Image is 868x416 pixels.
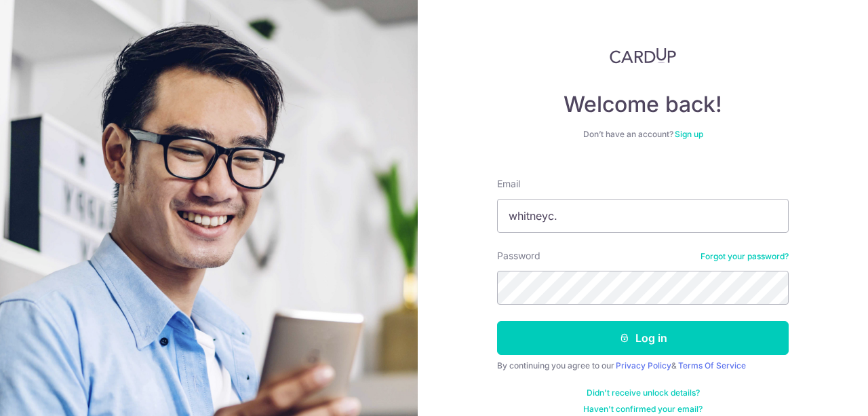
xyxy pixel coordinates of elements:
div: By continuing you agree to our & [497,360,789,371]
button: Log in [497,321,789,355]
input: Enter your Email [497,199,789,233]
a: Forgot your password? [701,251,789,262]
a: Haven't confirmed your email? [583,404,703,415]
h4: Welcome back! [497,91,789,118]
a: Privacy Policy [616,360,671,371]
label: Email [497,177,520,191]
label: Password [497,249,540,263]
a: Didn't receive unlock details? [587,387,700,398]
keeper-lock: Open Keeper Popup [758,208,774,224]
a: Terms Of Service [678,360,746,371]
div: Don’t have an account? [497,129,789,140]
img: CardUp Logo [610,48,676,64]
a: Sign up [675,129,703,139]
